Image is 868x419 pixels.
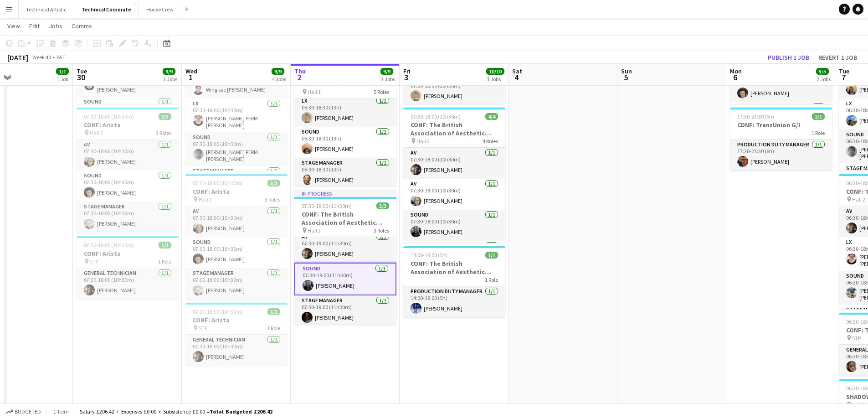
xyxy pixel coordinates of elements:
[294,190,396,325] app-job-card: In progress07:30-19:00 (11h30m)3/3CONF: The British Association of Aesthetic Plastic Surgeons Hal...
[402,72,411,83] span: 3
[294,210,396,227] h3: CONF: The British Association of Aesthetic Plastic Surgeons
[163,68,175,75] span: 9/9
[185,206,288,237] app-card-role: AV1/107:30-18:00 (10h30m)[PERSON_NAME]
[308,88,321,95] span: Hall 1
[512,67,522,75] span: Sat
[7,53,28,62] div: [DATE]
[77,249,179,258] h3: CONF: Arista
[293,72,306,83] span: 2
[7,22,20,30] span: View
[68,20,96,32] a: Comms
[267,325,280,331] span: 1 Role
[403,121,505,137] h3: CONF: The British Association of Aesthetic Plastic Surgeons
[403,246,505,317] app-job-card: 14:00-19:00 (5h)1/1CONF: The British Association of Aesthetic Plastic Surgeons1 RoleProduction Du...
[19,0,74,18] button: Technical Artistic
[193,308,243,315] span: 07:30-18:00 (10h30m)
[15,409,41,415] span: Budgeted
[50,408,72,415] span: 1 item
[403,108,505,243] app-job-card: 07:30-18:00 (10h30m)4/4CONF: The British Association of Aesthetic Plastic Surgeons Hall 24 RolesA...
[812,113,825,120] span: 1/1
[764,52,813,63] button: Publish 1 job
[56,54,66,61] div: BST
[483,138,498,145] span: 4 Roles
[185,67,197,75] span: Wed
[403,179,505,210] app-card-role: AV1/107:30-18:00 (10h30m)[PERSON_NAME]
[158,258,171,265] span: 1 Role
[265,196,280,203] span: 3 Roles
[294,295,396,326] app-card-role: Stage Manager1/107:30-19:00 (11h30m)[PERSON_NAME]
[159,113,171,120] span: 3/3
[185,187,288,196] h3: CONF: Arista
[185,316,288,324] h3: CONF: Arista
[80,408,272,415] div: Salary £206.42 + Expenses £0.00 + Subsistence £0.00 =
[45,20,66,32] a: Jobs
[294,51,396,186] app-job-card: In progress05:30-18:30 (13h)5/5CONF: The British Association of Aesthetic Plastic Surgeons Hall 1...
[4,20,24,32] a: View
[852,401,865,408] span: Hall 2
[30,54,53,61] span: Week 40
[815,52,861,63] button: Revert 1 job
[511,72,522,83] span: 4
[485,276,498,283] span: 1 Role
[403,210,505,241] app-card-role: Sound1/107:30-18:00 (10h30m)[PERSON_NAME]
[730,108,832,171] app-job-card: 17:30-23:30 (6h)1/1CONF: TransUnion G/I1 RoleProduction Duty Manager1/117:30-23:30 (6h)[PERSON_NAME]
[812,129,825,136] span: 1 Role
[730,67,742,75] span: Mon
[185,174,288,299] app-job-card: 07:30-18:00 (10h30m)3/3CONF: Arista Hall 23 RolesAV1/107:30-18:00 (10h30m)[PERSON_NAME]Sound1/107...
[77,236,179,299] div: 07:30-18:00 (10h30m)1/1CONF: Arista STP1 RoleGeneral Technician1/107:30-18:00 (10h30m)[PERSON_NAME]
[294,263,396,295] app-card-role: Sound1/107:30-19:00 (11h30m)[PERSON_NAME]
[5,407,42,417] button: Budgeted
[210,408,272,415] span: Total Budgeted £206.42
[77,67,87,75] span: Tue
[374,227,389,234] span: 3 Roles
[730,71,832,102] app-card-role: Sound1/107:30-18:00 (10h30m)[PERSON_NAME]
[403,74,505,105] app-card-role: LX1/107:30-18:00 (10h30m)[PERSON_NAME]
[77,268,179,299] app-card-role: General Technician1/107:30-18:00 (10h30m)[PERSON_NAME]
[376,202,389,209] span: 3/3
[403,286,505,317] app-card-role: Production Duty Manager1/114:00-19:00 (5h)[PERSON_NAME]
[486,68,504,75] span: 10/10
[411,113,461,120] span: 07:30-18:00 (10h30m)
[403,67,411,75] span: Fri
[139,0,181,18] button: House Crew
[403,259,505,276] h3: CONF: The British Association of Aesthetic Plastic Surgeons
[163,76,177,83] div: 3 Jobs
[74,0,139,18] button: Technical Corporate
[199,196,212,203] span: Hall 2
[185,166,288,197] app-card-role: Stage Manager1/1
[49,22,62,30] span: Jobs
[837,72,849,83] span: 7
[272,76,286,83] div: 4 Jobs
[730,140,832,171] app-card-role: Production Duty Manager1/117:30-23:30 (6h)[PERSON_NAME]
[374,88,389,95] span: 5 Roles
[403,148,505,179] app-card-role: AV1/107:30-18:00 (10h30m)[PERSON_NAME]
[403,241,505,272] app-card-role: Stage Manager1/1
[84,242,134,248] span: 07:30-18:00 (10h30m)
[199,325,207,331] span: STP
[185,335,288,366] app-card-role: General Technician1/107:30-18:00 (10h30m)[PERSON_NAME]
[77,97,179,130] app-card-role: Sound1/1
[267,308,280,315] span: 1/1
[185,303,288,366] app-job-card: 07:30-18:00 (10h30m)1/1CONF: Arista STP1 RoleGeneral Technician1/107:30-18:00 (10h30m)[PERSON_NAME]
[485,252,498,259] span: 1/1
[737,113,774,120] span: 17:30-23:30 (6h)
[302,202,352,209] span: 07:30-19:00 (11h30m)
[852,335,861,341] span: STP
[185,36,288,171] app-job-card: 07:30-18:00 (10h30m)4/4CONF: Arista Hall 14 RolesAV1/107:30-18:00 (10h30m)Wing sze [PERSON_NAME]L...
[185,98,288,132] app-card-role: LX1/107:30-18:00 (10h30m)[PERSON_NAME] PERM [PERSON_NAME]
[193,180,243,186] span: 07:30-18:00 (10h30m)
[294,190,396,197] div: In progress
[416,138,430,145] span: Hall 2
[308,227,321,234] span: Hall 2
[485,113,498,120] span: 4/4
[77,121,179,129] h3: CONF: Arista
[159,242,171,248] span: 1/1
[77,108,179,233] app-job-card: 07:30-18:00 (10h30m)3/3CONF: Arista Hall 23 RolesAV1/107:30-18:00 (10h30m)[PERSON_NAME]Sound1/107...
